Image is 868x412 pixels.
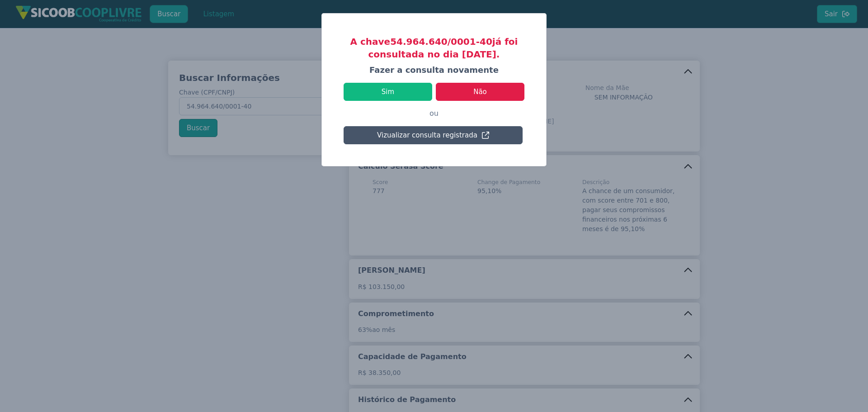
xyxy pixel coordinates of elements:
button: Não [436,83,524,101]
h3: A chave 54.964.640/0001-40 já foi consultada no dia [DATE]. [344,35,524,61]
button: Vizualizar consulta registrada [344,126,523,144]
button: Sim [344,83,432,101]
p: ou [344,101,524,126]
h4: Fazer a consulta novamente [344,64,524,76]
